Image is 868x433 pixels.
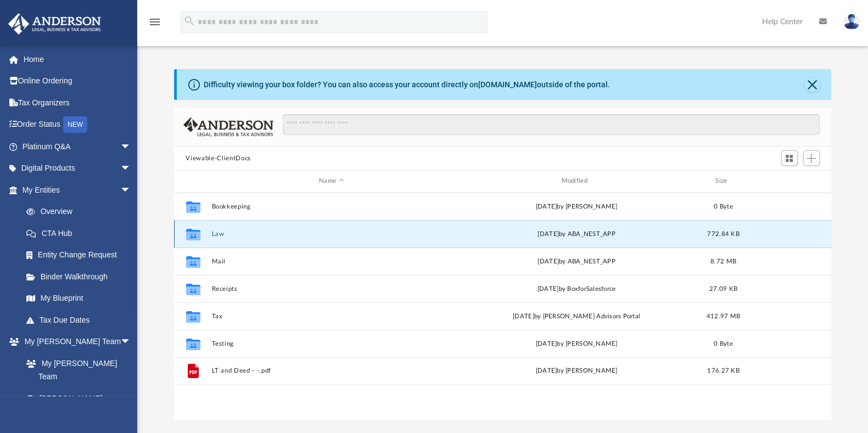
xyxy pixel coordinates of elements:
button: Tax [211,313,451,320]
a: My [PERSON_NAME] Teamarrow_drop_down [8,331,142,353]
input: Search files and folders [283,114,819,135]
a: Home [8,48,148,70]
div: [DATE] by ABA_NEST_APP [456,256,696,266]
div: [DATE] by BoxforSalesforce [456,284,696,294]
a: Platinum Q&Aarrow_drop_down [8,136,148,158]
a: Tax Due Dates [15,309,148,331]
span: arrow_drop_down [120,331,142,353]
button: Viewable-ClientDocs [186,154,250,164]
button: Add [803,150,820,166]
button: LT and Deed - -.pdf [211,367,451,374]
a: Binder Walkthrough [15,266,148,288]
span: 0 Byte [714,340,733,346]
div: [DATE] by [PERSON_NAME] [456,339,696,348]
span: 27.09 KB [709,285,737,291]
div: [DATE] by [PERSON_NAME] [456,201,696,211]
button: Close [804,77,820,92]
a: Digital Productsarrow_drop_down [8,158,148,179]
span: 412.97 MB [706,313,740,319]
span: 176.27 KB [707,368,739,374]
button: Mail [211,258,451,265]
span: 772.84 KB [707,230,739,237]
span: arrow_drop_down [120,158,142,180]
span: 8.72 MB [710,258,736,264]
span: 0 Byte [714,203,733,209]
a: Tax Organizers [8,92,148,114]
i: menu [148,15,161,29]
div: id [750,176,827,186]
div: Name [211,176,451,186]
span: arrow_drop_down [120,179,142,201]
a: Online Ordering [8,70,148,92]
a: My Entitiesarrow_drop_down [8,179,148,201]
img: User Pic [843,14,860,30]
button: Receipts [211,285,451,293]
button: Testing [211,340,451,347]
div: grid [174,193,832,420]
div: NEW [63,116,87,133]
a: [DOMAIN_NAME] [478,80,537,89]
div: [DATE] by ABA_NEST_APP [456,229,696,239]
a: Overview [15,201,148,223]
div: id [178,176,206,186]
span: arrow_drop_down [120,136,142,158]
a: Order StatusNEW [8,114,148,136]
div: [DATE] by [PERSON_NAME] Advisors Portal [456,311,696,321]
i: search [183,15,195,27]
a: [PERSON_NAME] System [15,387,142,423]
div: Difficulty viewing your box folder? You can also access your account directly on outside of the p... [204,79,610,91]
button: Bookkeeping [211,203,451,210]
button: Law [211,230,451,238]
div: Size [701,176,745,186]
a: CTA Hub [15,222,148,244]
div: Modified [456,176,697,186]
a: Entity Change Request [15,244,148,266]
a: My Blueprint [15,288,142,310]
div: [DATE] by [PERSON_NAME] [456,366,696,376]
button: Switch to Grid View [781,150,798,166]
a: menu [148,21,161,29]
img: Anderson Advisors Platinum Portal [5,13,104,35]
a: My [PERSON_NAME] Team [15,352,137,387]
